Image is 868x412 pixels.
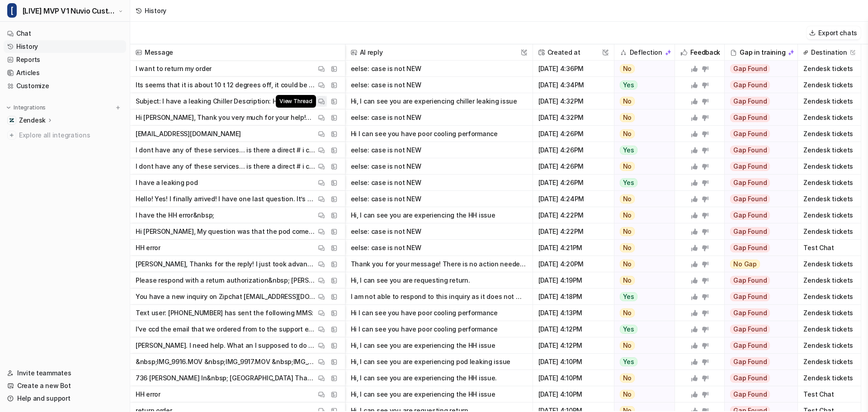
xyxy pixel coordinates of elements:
[537,370,610,386] span: [DATE] 4:10PM
[802,61,857,77] span: Zendesk tickets
[351,223,527,240] button: eelse: case is not NEW
[136,158,316,175] p: I dont have any of these services… is there a direct # i can send it to? [PERSON_NAME] DBI Next [...
[4,392,126,405] a: Help and support
[730,64,770,73] span: Gap Found
[802,126,857,142] span: Zendesk tickets
[614,240,670,256] button: No
[351,272,527,289] button: Hi, I can see you are requesting return.
[802,337,857,354] span: Zendesk tickets
[136,109,316,126] p: Hi [PERSON_NAME], Thank you very much for your help!&nbsp; I really appreciate Nuvio providing a ...
[620,97,635,106] span: No
[351,207,527,223] button: Hi, I can see you are experiencing the HH issue
[725,93,792,109] button: Gap Found
[802,289,857,305] span: Zendesk tickets
[351,158,527,175] button: eelse: case is not NEW
[802,175,857,191] span: Zendesk tickets
[351,61,527,77] button: eelse: case is not NEW
[725,289,792,305] button: Gap Found
[537,272,610,289] span: [DATE] 4:19PM
[614,272,670,289] button: No
[136,289,316,305] p: You have a new inquiry on Zipchat [EMAIL_ADDRESS][DOMAIN_NAME] talked to Zipchat and asked to for...
[725,158,792,175] button: Gap Found
[351,191,527,207] button: eelse: case is not NEW
[537,77,610,93] span: [DATE] 4:34PM
[351,93,527,109] button: Hi, I can see you are experiencing chiller leaking issue
[614,223,670,240] button: No
[620,341,635,350] span: No
[614,61,670,77] button: No
[9,118,14,123] img: Zendesk
[690,44,720,61] h2: Feedback
[19,128,123,142] span: Explore all integrations
[620,113,635,122] span: No
[620,194,635,204] span: No
[802,93,857,109] span: Zendesk tickets
[725,337,792,354] button: Gap Found
[730,243,770,252] span: Gap Found
[4,66,126,79] a: Articles
[537,321,610,337] span: [DATE] 4:12PM
[136,142,316,158] p: I dont have any of these services… is there a direct # i can send it to? [PERSON_NAME] DBI Next [...
[351,305,527,321] button: Hi I can see you have poor cooling performance
[725,386,792,403] button: Gap Found
[730,292,770,301] span: Gap Found
[730,260,760,269] span: No Gap
[537,126,610,142] span: [DATE] 4:26PM
[136,191,316,207] p: Hello! Yes! I finally arrived! I have one last question. It’s been some debate around home: How o...
[136,321,316,337] p: I've ccd the email that we ordered from to the support email.
[620,146,637,155] span: Yes
[730,308,770,317] span: Gap Found
[4,379,126,392] a: Create a new Bot
[4,80,126,92] a: Customize
[730,357,770,366] span: Gap Found
[351,126,527,142] button: Hi I can see you have poor cooling performance
[802,256,857,272] span: Zendesk tickets
[614,175,670,191] button: Yes
[802,77,857,93] span: Zendesk tickets
[620,243,635,252] span: No
[136,386,160,403] p: HH error
[614,93,670,109] button: No
[802,207,857,223] span: Zendesk tickets
[5,104,12,111] img: expand menu
[730,227,770,236] span: Gap Found
[537,191,610,207] span: [DATE] 4:24PM
[802,223,857,240] span: Zendesk tickets
[730,374,770,383] span: Gap Found
[4,27,126,40] a: Chat
[725,109,792,126] button: Gap Found
[351,321,527,337] button: Hi I can see you have poor cooling performance
[730,211,770,220] span: Gap Found
[620,64,635,73] span: No
[614,354,670,370] button: Yes
[725,321,792,337] button: Gap Found
[537,44,610,61] span: Created at
[351,109,527,126] button: eelse: case is not NEW
[802,142,857,158] span: Zendesk tickets
[614,207,670,223] button: No
[725,223,792,240] button: Gap Found
[725,272,792,289] button: Gap Found
[620,81,637,90] span: Yes
[730,97,770,106] span: Gap Found
[802,109,857,126] span: Zendesk tickets
[136,305,313,321] p: Text user: [PHONE_NUMBER] has sent the following MMS:
[725,370,792,386] button: Gap Found
[136,256,316,272] p: [PERSON_NAME], Thanks for the reply! I just took advantage of the JUSTGOTPAID offer. Thanks, [PER...
[136,337,316,354] p: [PERSON_NAME]. I need help. What an I supposed to do with this part.. I could have bought another...
[730,129,770,138] span: Gap Found
[136,61,212,77] p: I want to return my order
[725,207,792,223] button: Gap Found
[620,292,637,301] span: Yes
[537,337,610,354] span: [DATE] 4:12PM
[730,341,770,350] span: Gap Found
[730,325,770,334] span: Gap Found
[14,104,46,111] p: Integrations
[351,256,527,272] button: Thank you for your message! There is no action needed as your last reply was simply a thank you a...
[730,113,770,122] span: Gap Found
[136,370,316,386] p: 736 [PERSON_NAME] ln&nbsp; [GEOGRAPHIC_DATA] Thank you so much!&nbsp; Sent from my iPhone
[725,240,792,256] button: Gap Found
[802,305,857,321] span: Zendesk tickets
[614,289,670,305] button: Yes
[725,175,792,191] button: Gap Found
